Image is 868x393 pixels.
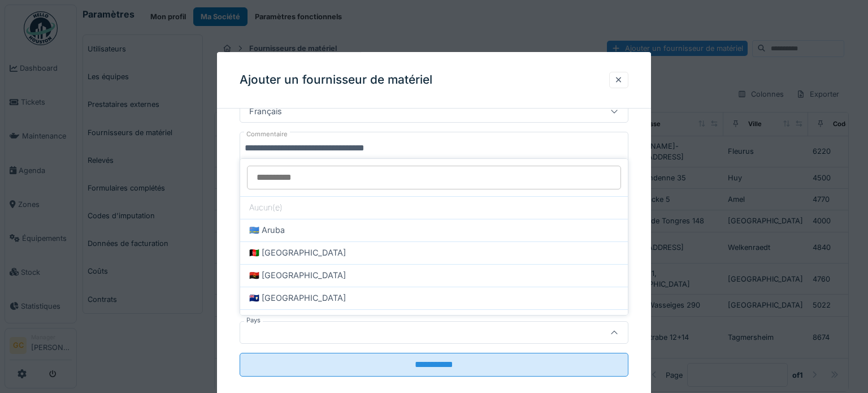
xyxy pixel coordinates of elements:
[240,73,432,87] h3: Ajouter un fournisseur de matériel
[249,224,285,236] span: 🇦🇼 Aruba
[249,269,346,282] span: 🇦🇴 [GEOGRAPHIC_DATA]
[249,247,346,259] span: 🇦🇫 [GEOGRAPHIC_DATA]
[244,127,290,141] label: Commentaire
[249,292,346,304] span: 🇦🇮 [GEOGRAPHIC_DATA]
[240,196,628,219] div: Aucun(e)
[249,314,346,327] span: 🇦🇽 [GEOGRAPHIC_DATA]
[245,105,287,118] div: Français
[244,316,263,326] label: Pays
